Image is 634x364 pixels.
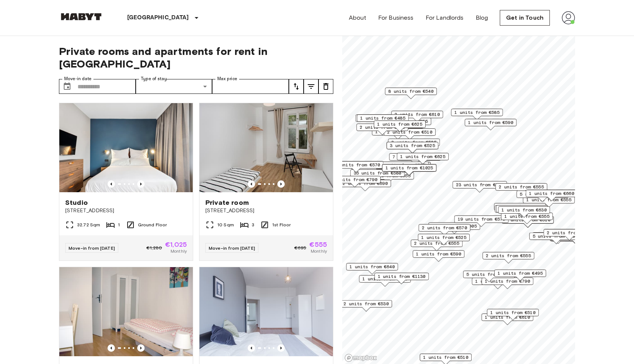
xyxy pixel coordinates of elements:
[451,109,503,120] div: Map marker
[500,10,550,26] a: Get in Touch
[501,213,553,224] div: Map marker
[209,245,255,251] span: Move-in from [DATE]
[498,206,550,218] div: Map marker
[432,223,477,229] span: 3 units from €605
[344,354,377,362] a: Mapbox logo
[463,270,515,282] div: Map marker
[414,240,459,247] span: 2 units from €555
[389,153,441,165] div: Map marker
[393,154,438,160] span: 7 units from €585
[77,222,100,228] span: 32.72 Sqm
[411,240,463,251] div: Map marker
[59,267,193,356] img: Marketing picture of unit DE-01-093-04M
[343,180,388,187] span: 2 units from €690
[359,275,411,287] div: Map marker
[248,180,255,188] button: Previous image
[146,245,162,251] span: €1,280
[346,263,398,275] div: Map marker
[544,229,595,240] div: Map marker
[329,176,381,187] div: Map marker
[487,309,539,320] div: Map marker
[400,153,445,160] span: 1 units from €625
[455,109,500,116] span: 1 units from €585
[504,213,549,220] span: 1 units from €555
[309,241,327,248] span: €555
[108,180,115,188] button: Previous image
[476,13,488,22] a: Blog
[379,118,431,129] div: Map marker
[374,121,426,132] div: Map marker
[65,207,187,214] span: [STREET_ADDRESS]
[59,13,103,20] img: Habyt
[272,222,291,228] span: 1st Floor
[482,314,534,325] div: Map marker
[277,344,285,352] button: Previous image
[456,181,503,188] span: 23 units from €530
[499,184,544,190] span: 2 units from €555
[64,76,92,82] label: Move-in date
[486,252,531,259] span: 2 units from €555
[390,142,435,149] span: 3 units from €525
[532,233,580,240] span: 5 units from €1085
[482,252,534,263] div: Map marker
[366,173,411,179] span: 2 units from €555
[482,278,534,289] div: Map marker
[205,198,249,207] span: Private room
[383,118,428,125] span: 3 units from €555
[382,164,436,176] div: Map marker
[59,45,333,70] span: Private rooms and apartments for rent in [GEOGRAPHIC_DATA]
[419,224,470,236] div: Map marker
[550,234,604,245] div: Map marker
[69,245,115,251] span: Move-in from [DATE]
[350,169,404,181] div: Map marker
[356,114,410,126] div: Map marker
[394,111,440,118] span: 2 units from €610
[340,300,392,312] div: Map marker
[65,198,88,207] span: Studio
[413,250,465,262] div: Map marker
[466,271,512,278] span: 5 units from €590
[374,273,429,284] div: Map marker
[360,124,405,131] span: 2 units from €565
[332,161,380,168] span: 31 units from €570
[495,205,547,217] div: Map marker
[526,190,578,201] div: Map marker
[378,273,426,280] span: 1 units from €1130
[248,344,255,352] button: Previous image
[59,103,193,192] img: Marketing picture of unit DE-01-481-006-01
[344,301,389,307] span: 2 units from €530
[498,270,543,276] span: 1 units from €495
[490,309,535,316] span: 1 units from €510
[502,216,554,228] div: Map marker
[353,170,401,176] span: 35 units from €580
[329,161,383,173] div: Map marker
[452,181,507,193] div: Map marker
[205,207,327,214] span: [STREET_ADDRESS]
[421,234,466,241] span: 1 units from €525
[277,180,285,188] button: Previous image
[137,344,145,352] button: Previous image
[372,128,424,140] div: Map marker
[485,278,530,285] span: 1 units from €790
[385,164,433,171] span: 1 units from €1025
[499,206,545,212] span: 1 units from €640
[357,114,409,126] div: Map marker
[362,276,407,282] span: 1 units from €570
[418,234,470,245] div: Map marker
[59,103,193,261] a: Marketing picture of unit DE-01-481-006-01Previous imagePrevious imageStudio[STREET_ADDRESS]32.72...
[423,354,468,361] span: 1 units from €510
[339,180,391,191] div: Map marker
[426,13,464,22] a: For Landlords
[217,76,237,82] label: Max price
[526,196,571,203] span: 1 units from €555
[385,88,437,99] div: Map marker
[377,121,422,128] span: 1 units from €625
[547,229,592,236] span: 2 units from €600
[377,161,429,173] div: Map marker
[138,222,167,228] span: Ground Floor
[485,314,530,321] span: 1 units from €610
[375,128,420,135] span: 1 units from €565
[350,263,395,270] span: 1 units from €640
[252,222,254,228] span: 3
[217,222,234,228] span: 10 Sqm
